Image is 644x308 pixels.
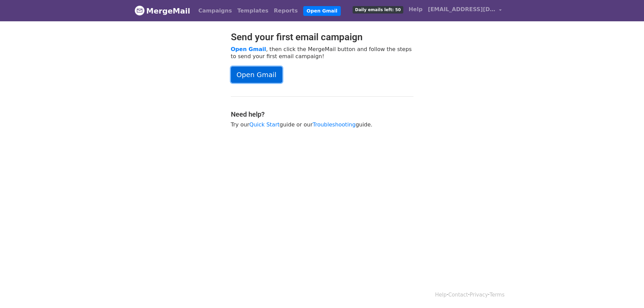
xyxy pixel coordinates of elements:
[425,3,504,19] a: [EMAIL_ADDRESS][DOMAIN_NAME]
[231,31,413,43] h2: Send your first email campaign
[470,292,488,298] a: Privacy
[249,121,280,128] a: Quick Start
[271,4,301,18] a: Reports
[490,292,504,298] a: Terms
[428,5,496,14] span: [EMAIL_ADDRESS][DOMAIN_NAME]
[303,6,341,16] a: Open Gmail
[610,276,644,308] iframe: Chat Widget
[350,3,406,16] a: Daily emails left: 50
[231,46,413,60] p: , then click the MergeMail button and follow the steps to send your first email campaign!
[231,110,413,118] h4: Need help?
[196,4,235,18] a: Campaigns
[231,46,266,52] a: Open Gmail
[448,292,468,298] a: Contact
[135,4,190,18] a: MergeMail
[353,6,403,14] span: Daily emails left: 50
[135,5,145,16] img: MergeMail logo
[435,292,447,298] a: Help
[406,3,425,16] a: Help
[231,67,282,83] a: Open Gmail
[231,121,413,128] p: Try our guide or our guide.
[235,4,271,18] a: Templates
[313,121,356,128] a: Troubleshooting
